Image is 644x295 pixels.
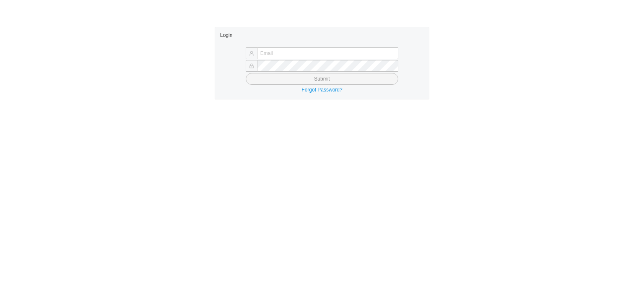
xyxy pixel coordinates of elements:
[249,51,254,56] span: user
[220,27,424,43] div: Login
[301,87,342,93] a: Forgot Password?
[246,73,398,85] button: Submit
[249,63,254,68] span: lock
[257,47,398,59] input: Email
